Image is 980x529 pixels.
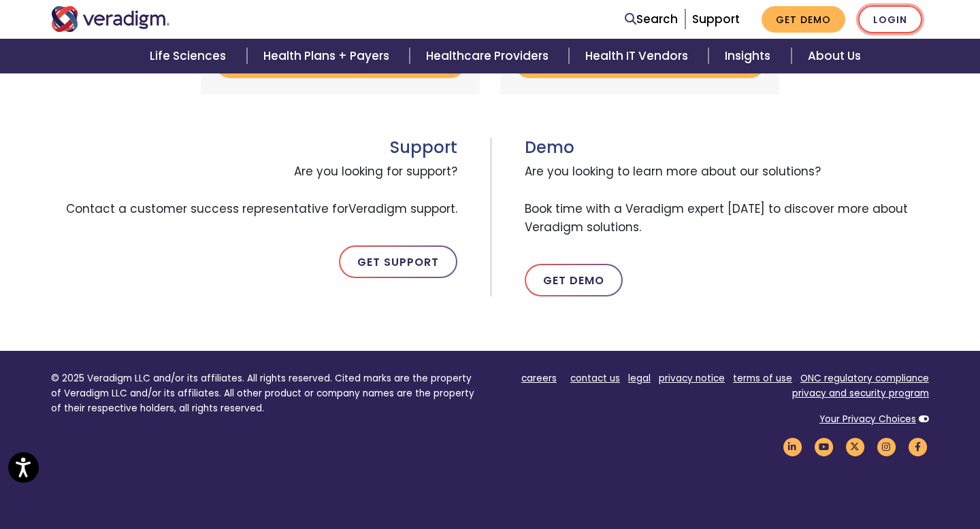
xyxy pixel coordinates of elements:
[569,39,708,73] a: Health IT Vendors
[781,440,804,453] a: Veradigm LinkedIn Link
[247,39,410,73] a: Health Plans + Payers
[875,440,898,453] a: Veradigm Instagram Link
[819,413,916,426] a: Your Privacy Choices
[625,10,678,29] a: Search
[659,372,725,385] a: privacy notice
[800,372,929,385] a: ONC regulatory compliance
[708,39,791,73] a: Insights
[906,440,929,453] a: Veradigm Facebook Link
[521,372,557,385] a: careers
[791,39,877,73] a: About Us
[570,372,620,385] a: contact us
[733,372,792,385] a: terms of use
[51,6,170,32] img: Veradigm logo
[692,11,740,27] a: Support
[51,157,457,224] span: Are you looking for support? Contact a customer success representative for
[348,201,457,217] span: Veradigm support.
[858,5,922,33] a: Login
[133,39,246,73] a: Life Sciences
[525,157,929,242] span: Are you looking to learn more about our solutions? Book time with a Veradigm expert [DATE] to dis...
[792,387,929,400] a: privacy and security program
[339,245,457,278] a: Get Support
[410,39,569,73] a: Healthcare Providers
[762,6,845,33] a: Get Demo
[51,138,457,158] h3: Support
[843,440,866,453] a: Veradigm Twitter Link
[812,440,835,453] a: Veradigm YouTube Link
[525,138,929,158] h3: Demo
[51,371,480,415] p: © 2025 Veradigm LLC and/or its affiliates. All rights reserved. Cited marks are the property of V...
[525,264,623,296] a: Get Demo
[628,372,651,385] a: legal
